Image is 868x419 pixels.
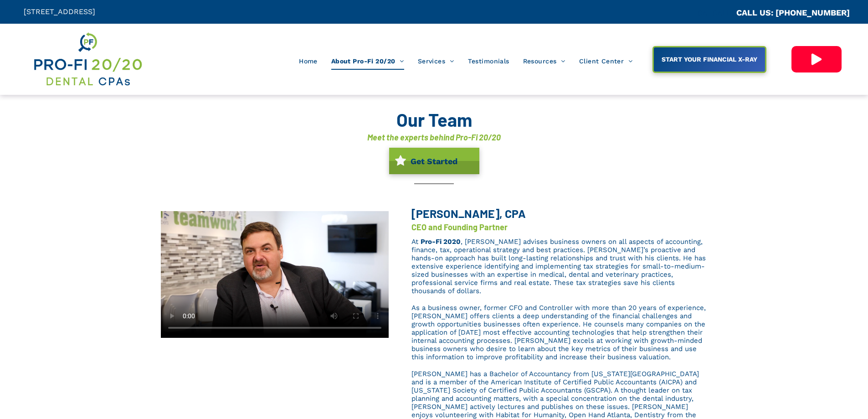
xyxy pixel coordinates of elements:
span: CA::CALLC [698,9,736,17]
a: About Pro-Fi 20/20 [324,52,411,70]
a: Resources [516,52,572,70]
a: Pro-Fi 2020 [421,238,461,246]
span: , [PERSON_NAME] advises business owners on all aspects of accounting, finance, tax, operational s... [411,238,706,295]
a: START YOUR FINANCIAL X-RAY [652,46,766,73]
a: CALL US: [PHONE_NUMBER] [736,8,850,17]
a: Get Started [389,148,479,174]
span: As a business owner, former CFO and Controller with more than 20 years of experience, [PERSON_NAM... [411,304,706,361]
font: Our Team [396,109,472,130]
span: START YOUR FINANCIAL X-RAY [658,51,760,67]
span: [PERSON_NAME], CPA [411,207,526,220]
font: Meet the experts behind Pro-Fi 20/20 [367,132,501,142]
a: Testimonials [461,52,516,70]
a: Services [411,52,461,70]
img: Get Dental CPA Consulting, Bookkeeping, & Bank Loans [32,31,143,88]
span: At [411,238,418,246]
span: [STREET_ADDRESS] [24,7,95,16]
a: Home [292,52,324,70]
span: Get Started [407,152,461,171]
font: CEO and Founding Partner [411,222,508,232]
a: Client Center [572,52,640,70]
